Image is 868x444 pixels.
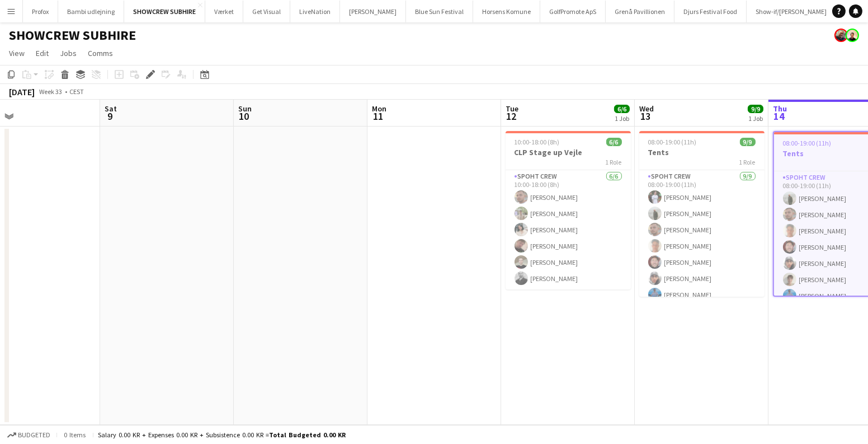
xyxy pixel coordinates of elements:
button: Grenå Pavillionen [606,1,674,22]
button: Djurs Festival Food [674,1,747,22]
span: Budgeted [18,431,50,439]
button: Værket [205,1,243,22]
a: Edit [31,46,53,60]
h1: SHOWCREW SUBHIRE [9,27,136,44]
button: Horsens Komune [473,1,540,22]
span: Thu [773,104,787,114]
span: 9/9 [748,105,763,113]
span: 10:00-18:00 (8h) [515,138,560,146]
app-job-card: 08:00-19:00 (11h)9/9Tents1 RoleSpoht Crew9/908:00-19:00 (11h)[PERSON_NAME][PERSON_NAME][PERSON_NA... [639,131,765,297]
div: CEST [69,87,84,96]
app-card-role: Spoht Crew9/908:00-19:00 (11h)[PERSON_NAME][PERSON_NAME][PERSON_NAME][PERSON_NAME][PERSON_NAME][P... [639,170,765,338]
span: Sun [238,104,252,114]
app-job-card: 10:00-18:00 (8h)6/6CLP Stage up Vejle1 RoleSpoht Crew6/610:00-18:00 (8h)[PERSON_NAME][PERSON_NAME... [506,131,631,289]
span: Comms [88,48,113,58]
span: 08:00-19:00 (11h) [783,139,832,147]
button: Get Visual [243,1,290,22]
span: 08:00-19:00 (11h) [648,138,697,146]
app-user-avatar: Armando NIkol Irom [846,29,859,42]
span: 6/6 [614,105,630,113]
div: Salary 0.00 KR + Expenses 0.00 KR + Subsistence 0.00 KR = [98,431,346,439]
button: [PERSON_NAME] [340,1,406,22]
a: Comms [83,46,117,60]
span: Sat [105,104,117,114]
span: Mon [372,104,386,114]
button: Blue Sun Festival [406,1,473,22]
button: Bambi udlejning [58,1,124,22]
span: View [9,48,25,58]
span: 11 [370,110,386,123]
div: 1 Job [615,114,629,123]
button: Profox [23,1,58,22]
a: View [4,46,29,60]
button: GolfPromote ApS [540,1,606,22]
span: Tue [506,104,518,114]
button: SHOWCREW SUBHIRE [124,1,205,22]
span: 0 items [62,431,88,439]
span: 14 [771,110,787,123]
span: Wed [639,104,654,114]
span: 1 Role [739,158,756,166]
span: 13 [638,110,654,123]
a: Jobs [55,46,81,60]
span: Total Budgeted 0.00 KR [269,431,346,439]
span: 9 [103,110,117,123]
span: 9/9 [740,138,756,146]
span: 6/6 [606,138,622,146]
app-card-role: Spoht Crew6/610:00-18:00 (8h)[PERSON_NAME][PERSON_NAME][PERSON_NAME][PERSON_NAME][PERSON_NAME][PE... [506,170,631,289]
h3: CLP Stage up Vejle [506,147,631,157]
span: 12 [504,110,518,123]
button: Show-if/[PERSON_NAME] [747,1,836,22]
span: Edit [36,48,49,58]
app-user-avatar: Danny Tranekær [834,29,848,42]
span: 10 [237,110,252,123]
button: Budgeted [6,429,52,441]
button: LiveNation [290,1,340,22]
div: 1 Job [748,114,763,123]
span: 1 Role [606,158,622,166]
h3: Tents [639,147,765,157]
div: [DATE] [9,86,35,97]
span: Week 33 [37,87,65,96]
span: Jobs [60,48,77,58]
